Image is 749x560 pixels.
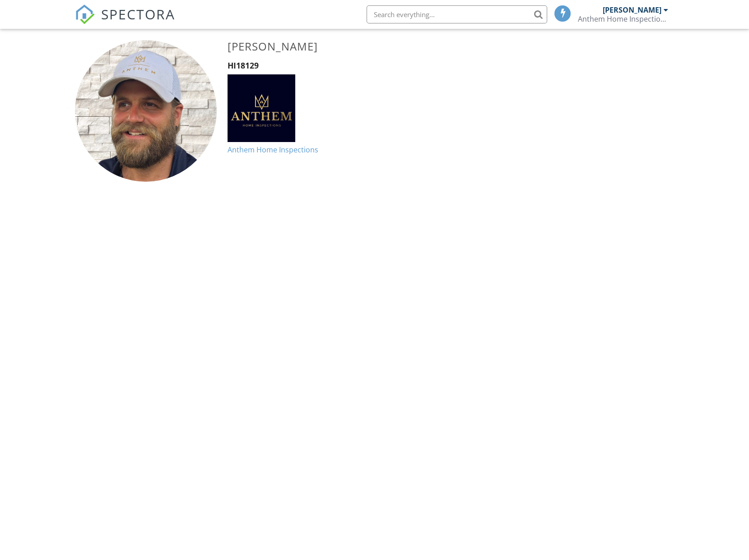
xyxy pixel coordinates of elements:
[228,40,674,52] h3: [PERSON_NAME]
[228,145,318,155] a: Anthem Home Inspections
[75,5,95,24] img: The Best Home Inspection Software - Spectora
[367,5,547,23] input: Search everything...
[228,74,295,142] img: Screen_Shot_2022-02-20_at_6.17.23_PM.jpeg
[228,61,674,70] h5: HI18129
[603,5,661,14] div: [PERSON_NAME]
[75,12,175,31] a: SPECTORA
[101,5,175,23] span: SPECTORA
[578,14,668,23] div: Anthem Home Inspections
